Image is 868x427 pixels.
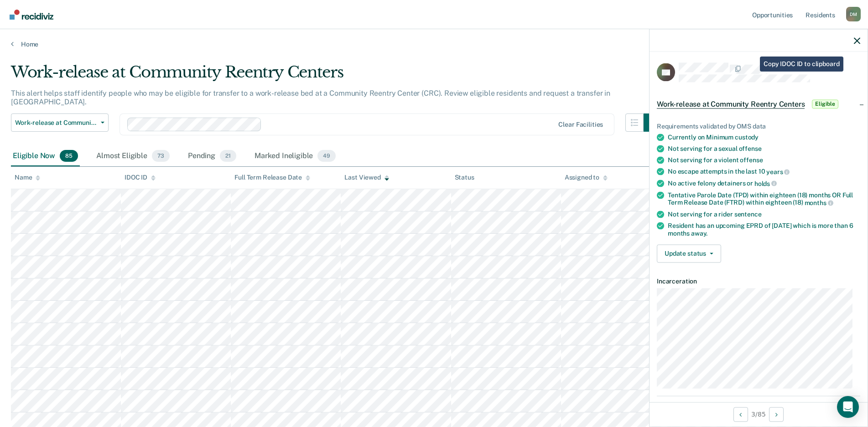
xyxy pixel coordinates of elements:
[691,229,707,237] span: away.
[837,396,859,418] div: Open Intercom Messenger
[11,146,80,166] div: Eligible Now
[220,150,236,162] span: 21
[668,179,860,187] div: No active felony detainers or
[10,10,53,20] img: Recidiviz
[234,174,310,181] div: Full Term Release Date
[344,174,389,181] div: Last Viewed
[668,156,860,164] div: Not serving for a violent
[740,156,763,164] span: offense
[11,40,857,48] a: Home
[754,180,777,187] span: holds
[657,277,860,285] dt: Incarceration
[152,150,170,162] span: 73
[565,174,608,181] div: Assigned to
[657,99,805,108] span: Work-release at Community Reentry Centers
[769,407,784,422] button: Next Opportunity
[317,150,336,162] span: 49
[253,146,338,166] div: Marked Ineligible
[846,7,861,21] button: Profile dropdown button
[812,99,838,108] span: Eligible
[805,199,833,206] span: months
[668,191,860,206] div: Tentative Parole Date (TPD) within eighteen (18) months OR Full Term Release Date (FTRD) within e...
[125,174,156,181] div: IDOC ID
[668,145,860,153] div: Not serving for a sexual
[739,145,762,152] span: offense
[15,119,97,127] span: Work-release at Community Reentry Centers
[650,402,868,426] div: 3 / 85
[668,134,860,141] div: Currently on Minimum
[735,134,759,141] span: custody
[186,146,238,166] div: Pending
[558,121,603,129] div: Clear facilities
[11,63,662,89] div: Work-release at Community Reentry Centers
[668,168,860,176] div: No escape attempts in the last 10
[846,7,861,21] div: D M
[668,221,860,237] div: Resident has an upcoming EPRD of [DATE] which is more than 6 months
[668,210,860,218] div: Not serving for a rider
[60,150,78,162] span: 85
[94,146,172,166] div: Almost Eligible
[15,174,40,181] div: Name
[650,89,868,118] div: Work-release at Community Reentry CentersEligible
[734,210,762,217] span: sentence
[455,174,474,181] div: Status
[657,244,721,262] button: Update status
[766,168,790,175] span: years
[733,407,748,422] button: Previous Opportunity
[11,89,610,106] p: This alert helps staff identify people who may be eligible for transfer to a work-release bed at ...
[657,122,860,130] div: Requirements validated by OMS data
